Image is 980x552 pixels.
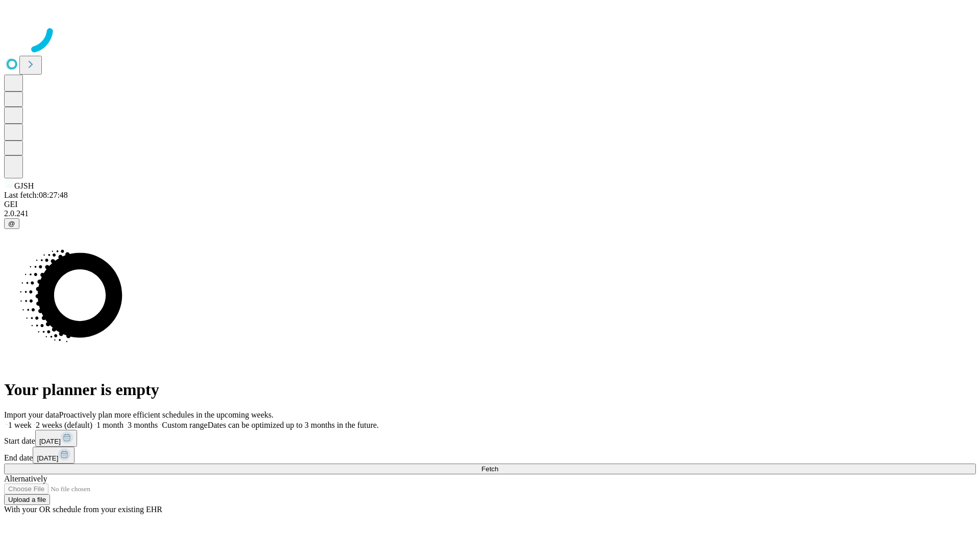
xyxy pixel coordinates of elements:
[4,200,976,209] div: GEI
[4,380,976,399] h1: Your planner is empty
[39,438,61,445] span: [DATE]
[4,505,162,514] span: With your OR schedule from your existing EHR
[8,220,15,227] span: @
[4,218,19,229] button: @
[59,410,274,419] span: Proactively plan more efficient schedules in the upcoming weeks.
[4,464,976,474] button: Fetch
[96,421,124,429] span: 1 month
[4,474,47,483] span: Alternatively
[4,430,976,447] div: Start date
[36,421,92,429] span: 2 weeks (default)
[4,209,976,218] div: 2.0.241
[4,410,59,419] span: Import your data
[4,494,50,505] button: Upload a file
[4,447,976,464] div: End date
[8,421,32,429] span: 1 week
[128,421,158,429] span: 3 months
[481,465,498,473] span: Fetch
[4,191,68,199] span: Last fetch: 08:27:48
[33,447,75,464] button: [DATE]
[208,421,379,429] span: Dates can be optimized up to 3 months in the future.
[35,430,77,447] button: [DATE]
[37,454,58,462] span: [DATE]
[14,181,34,190] span: GJSH
[162,421,207,429] span: Custom range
